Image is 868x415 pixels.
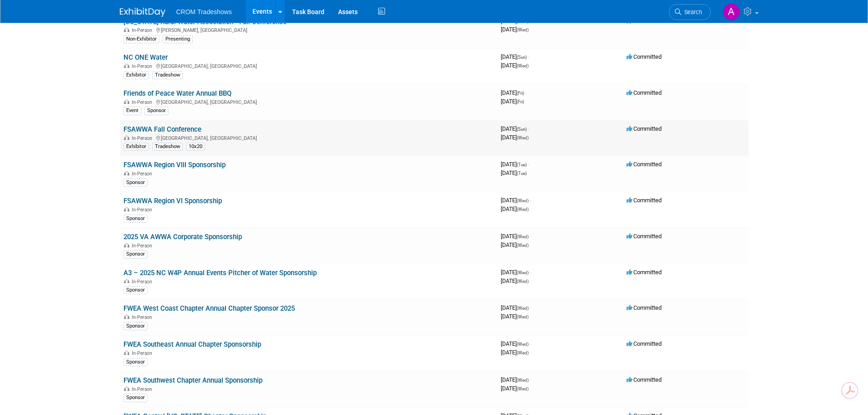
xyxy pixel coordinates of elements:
span: (Tue) [517,171,527,176]
div: Sponsor [123,358,148,366]
span: [DATE] [501,134,529,141]
span: (Mon) [517,19,529,24]
span: - [530,269,531,276]
span: (Wed) [517,306,529,311]
span: [DATE] [501,125,529,132]
span: (Fri) [517,91,524,96]
span: [DATE] [501,349,529,356]
a: Search [669,4,711,20]
div: [PERSON_NAME], [GEOGRAPHIC_DATA] [123,26,493,33]
span: Committed [627,18,662,25]
span: [DATE] [501,18,531,25]
div: Exhibitor [123,71,149,79]
span: [DATE] [501,376,531,383]
span: - [530,376,531,383]
div: Sponsor [123,179,148,187]
span: (Wed) [517,135,529,140]
span: - [530,304,531,311]
img: In-Person Event [124,279,129,283]
a: FSAWWA Region VI Sponsorship [123,197,222,205]
a: 2025 VA AWWA Corporate Sponsorship [123,233,242,241]
span: Committed [627,53,662,60]
span: [DATE] [501,62,529,69]
div: Tradeshow [152,143,183,151]
span: In-Person [132,243,155,249]
span: (Sun) [517,127,527,132]
span: (Wed) [517,63,529,68]
div: Sponsor [123,394,148,402]
span: (Wed) [517,234,529,239]
span: [DATE] [501,241,529,248]
span: In-Person [132,279,155,285]
span: - [530,18,531,25]
div: Event [123,107,141,115]
a: FSAWWA Fall Conference [123,125,201,133]
span: [DATE] [501,161,529,168]
span: [DATE] [501,98,524,105]
span: [DATE] [501,26,529,33]
span: [DATE] [501,169,527,176]
span: Committed [627,269,662,276]
span: - [530,233,531,240]
span: (Wed) [517,314,529,319]
span: Committed [627,89,662,96]
span: (Wed) [517,198,529,203]
span: Committed [627,233,662,240]
img: In-Person Event [124,314,129,319]
div: Sponsor [123,286,148,294]
span: (Wed) [517,378,529,383]
div: Sponsor [123,215,148,223]
div: [GEOGRAPHIC_DATA], [GEOGRAPHIC_DATA] [123,98,493,105]
span: (Wed) [517,279,529,284]
span: Committed [627,125,662,132]
span: In-Person [132,207,155,213]
span: In-Person [132,350,155,356]
a: FWEA West Coast Chapter Annual Chapter Sponsor 2025 [123,304,295,313]
span: Committed [627,197,662,204]
span: [DATE] [501,53,529,60]
span: [DATE] [501,313,529,320]
span: Search [681,9,702,15]
span: In-Person [132,135,155,141]
span: [DATE] [501,197,531,204]
span: [DATE] [501,269,531,276]
span: - [528,161,529,168]
span: - [528,125,529,132]
div: Sponsor [123,322,148,330]
span: CROM Tradeshows [176,8,232,15]
img: In-Person Event [124,350,129,355]
div: 10x20 [186,143,205,151]
div: Sponsor [144,107,169,115]
div: Tradeshow [152,71,183,79]
span: - [528,53,529,60]
img: In-Person Event [124,135,129,140]
img: In-Person Event [124,27,129,32]
a: Friends of Peace Water Annual BBQ [123,89,231,97]
a: FWEA Southwest Chapter Annual Sponsorship [123,376,262,384]
div: Sponsor [123,250,148,258]
img: In-Person Event [124,207,129,211]
span: (Wed) [517,350,529,355]
span: [DATE] [501,89,527,96]
div: Exhibitor [123,143,149,151]
span: (Wed) [517,386,529,391]
a: [US_STATE] Rural Water Association - Fall Conference [123,18,287,26]
div: Presenting [163,35,193,43]
span: In-Person [132,171,155,177]
img: In-Person Event [124,243,129,247]
span: [DATE] [501,304,531,311]
span: (Wed) [517,27,529,32]
img: In-Person Event [124,99,129,104]
a: A3 – 2025 NC W4P Annual Events Pitcher of Water Sponsorship [123,269,317,277]
span: [DATE] [501,205,529,212]
span: [DATE] [501,340,531,347]
div: [GEOGRAPHIC_DATA], [GEOGRAPHIC_DATA] [123,62,493,69]
span: [DATE] [501,385,529,392]
span: Committed [627,376,662,383]
span: - [525,89,527,96]
div: Non-Exhibitor [123,35,159,43]
span: In-Person [132,99,155,105]
img: In-Person Event [124,386,129,391]
span: (Wed) [517,243,529,248]
a: FWEA Southeast Annual Chapter Sponsorship [123,340,261,348]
